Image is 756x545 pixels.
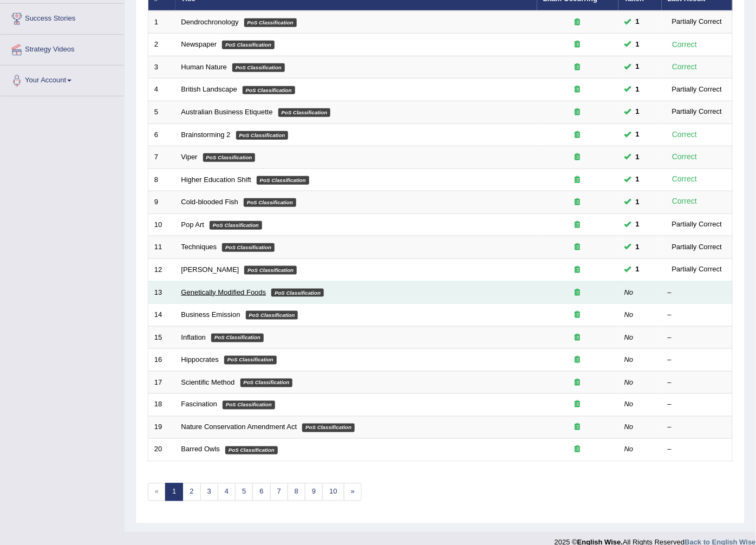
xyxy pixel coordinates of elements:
[148,304,175,327] td: 14
[624,400,634,408] em: No
[668,61,702,73] div: Correct
[543,17,612,28] div: Exam occurring question
[543,445,612,455] div: Exam occurring question
[222,243,275,252] em: PoS Classification
[148,168,175,191] td: 8
[543,378,612,388] div: Exam occurring question
[668,355,726,365] div: –
[181,220,205,229] a: Pop Art
[631,16,644,28] span: You can still take this question
[668,128,702,141] div: Correct
[668,196,702,208] div: Correct
[257,176,309,185] em: PoS Classification
[235,483,253,501] a: 5
[181,288,266,296] a: Genetically Modified Foods
[224,356,277,365] em: PoS Classification
[271,289,324,297] em: PoS Classification
[181,243,217,251] a: Techniques
[181,378,235,386] a: Scientific Method
[668,400,726,410] div: –
[668,38,702,51] div: Correct
[624,355,634,364] em: No
[543,423,612,433] div: Exam occurring question
[165,483,183,501] a: 1
[543,175,612,185] div: Exam occurring question
[543,130,612,140] div: Exam occurring question
[240,379,293,387] em: PoS Classification
[631,174,644,185] span: You can still take this question
[244,198,296,207] em: PoS Classification
[668,173,702,186] div: Correct
[148,146,175,169] td: 7
[210,221,262,230] em: PoS Classification
[181,310,240,319] a: Business Emission
[322,483,344,501] a: 10
[668,378,726,388] div: –
[148,236,175,259] td: 11
[252,483,270,501] a: 6
[181,85,237,93] a: British Landscape
[236,131,289,140] em: PoS Classification
[668,445,726,455] div: –
[181,176,251,184] a: Higher Education Shift
[668,333,726,343] div: –
[148,326,175,349] td: 15
[148,371,175,394] td: 17
[148,213,175,236] td: 10
[631,219,644,230] span: You can still take this question
[668,84,726,95] div: Partially Correct
[181,333,206,341] a: Inflation
[181,423,297,431] a: Nature Conservation Amendment Act
[148,34,175,56] td: 2
[543,107,612,118] div: Exam occurring question
[543,220,612,230] div: Exam occurring question
[543,152,612,163] div: Exam occurring question
[181,198,239,206] a: Cold-blooded Fish
[624,378,634,386] em: No
[631,152,644,163] span: You can still take this question
[668,423,726,433] div: –
[631,129,644,140] span: You can still take this question
[543,265,612,275] div: Exam occurring question
[181,131,231,139] a: Brainstorming 2
[543,310,612,320] div: Exam occurring question
[148,258,175,281] td: 12
[181,445,220,453] a: Barred Owls
[181,400,217,408] a: Fascination
[181,108,273,116] a: Australian Business Etiquette
[668,242,726,253] div: Partially Correct
[148,394,175,417] td: 18
[543,85,612,95] div: Exam occurring question
[543,400,612,410] div: Exam occurring question
[344,483,362,501] a: »
[668,264,726,275] div: Partially Correct
[668,219,726,230] div: Partially Correct
[223,401,275,410] em: PoS Classification
[148,349,175,372] td: 16
[148,281,175,304] td: 13
[631,197,644,208] span: You can still take this question
[148,483,166,501] span: «
[148,416,175,439] td: 19
[631,61,644,73] span: You can still take this question
[668,16,726,28] div: Partially Correct
[543,288,612,298] div: Exam occurring question
[631,84,644,95] span: You can still take this question
[1,66,124,93] a: Your Account
[624,423,634,431] em: No
[183,483,200,501] a: 2
[624,333,634,341] em: No
[200,483,218,501] a: 3
[543,40,612,50] div: Exam occurring question
[631,242,644,253] span: You can still take this question
[624,445,634,453] em: No
[543,355,612,365] div: Exam occurring question
[278,108,331,117] em: PoS Classification
[668,288,726,298] div: –
[302,424,355,432] em: PoS Classification
[624,310,634,319] em: No
[244,266,297,275] em: PoS Classification
[631,264,644,275] span: You can still take this question
[288,483,305,501] a: 8
[631,39,644,50] span: You can still take this question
